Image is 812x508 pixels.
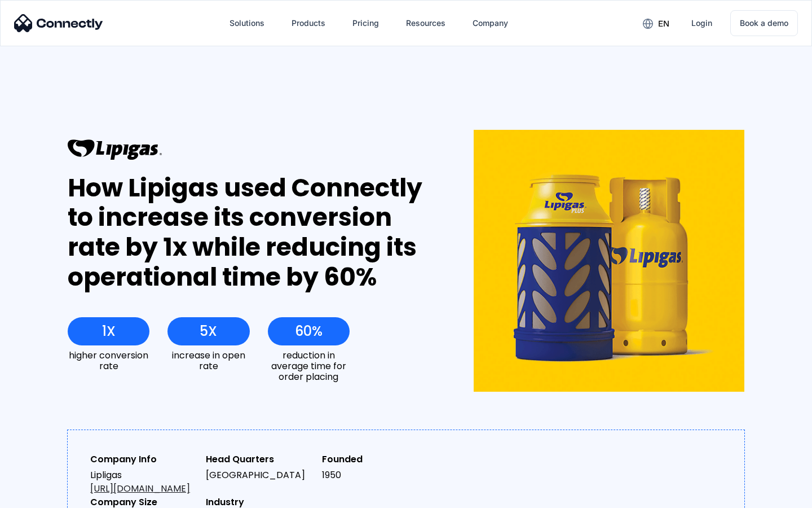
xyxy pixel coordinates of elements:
div: How Lipigas used Connectly to increase its conversion rate by 1x while reducing its operational t... [68,173,433,292]
div: reduction in average time for order placing [268,350,350,383]
div: Company [473,15,508,31]
div: Resources [406,15,445,31]
div: Solutions [230,15,264,31]
div: Pricing [352,15,379,31]
img: Connectly Logo [14,14,103,32]
div: 1950 [322,468,429,482]
div: higher conversion rate [68,350,149,371]
div: Login [691,15,712,31]
div: 1X [102,323,116,339]
a: Pricing [343,10,388,37]
div: Company Info [90,453,197,466]
div: Products [292,15,325,31]
a: Login [682,10,721,37]
a: [URL][DOMAIN_NAME] [90,482,190,495]
div: 5X [200,323,217,339]
div: en [658,16,669,32]
div: increase in open rate [167,350,249,371]
div: Head Quarters [206,453,312,466]
ul: Language list [23,488,68,504]
div: Lipligas [90,468,197,496]
div: [GEOGRAPHIC_DATA] [206,468,312,482]
a: Book a demo [730,10,798,36]
div: 60% [295,323,323,339]
aside: Language selected: English [11,488,68,504]
div: Founded [322,453,429,466]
